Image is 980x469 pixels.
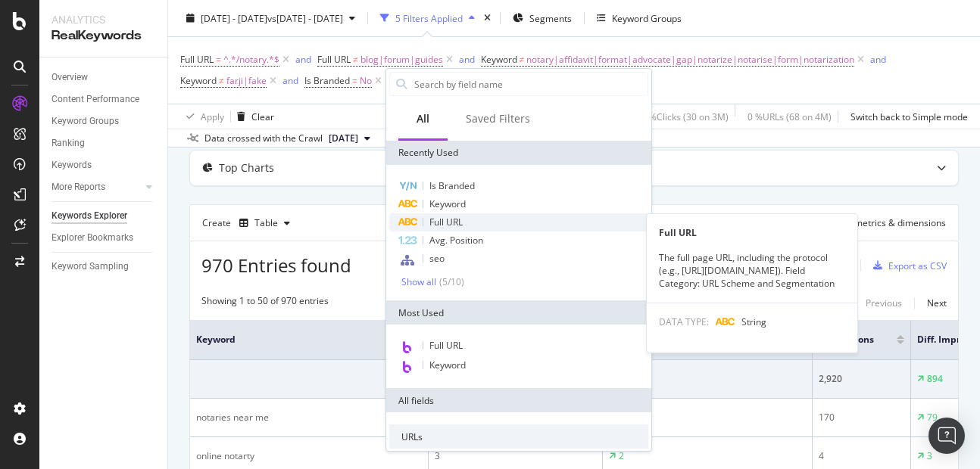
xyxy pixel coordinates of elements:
[360,70,372,92] span: No
[927,372,943,386] div: 894
[51,113,157,129] a: Keyword Groups
[819,372,904,386] div: 2,920
[51,208,157,224] a: Keywords Explorer
[180,53,214,66] span: Full URL
[201,110,224,123] div: Apply
[747,110,832,123] div: 0 % URLs ( 68 on 4M )
[196,333,392,346] span: Keyword
[386,300,651,325] div: Most Used
[180,74,217,87] span: Keyword
[196,449,422,463] div: online notarty
[282,73,298,88] button: and
[647,226,857,239] div: Full URL
[459,53,475,66] div: and
[429,252,445,265] span: seo
[429,216,463,228] span: Full URL
[304,74,350,87] span: Is Branded
[641,110,729,123] div: 0 % Clicks ( 30 on 3M )
[196,411,422,424] div: notaries near me
[927,449,932,463] div: 3
[51,157,92,173] div: Keywords
[526,49,854,70] span: notary|affidavit|format|advocate|gap|notarize|notarise|form|notarization
[389,424,648,449] div: URLs
[386,388,651,412] div: All fields
[51,179,105,195] div: More Reports
[850,110,968,123] div: Switch back to Simple mode
[520,53,525,66] span: ≠
[927,294,947,312] button: Next
[866,294,902,312] button: Previous
[867,253,947,278] button: Export as CSV
[51,259,129,275] div: Keyword Sampling
[435,449,596,463] div: 3
[201,294,329,312] div: Showing 1 to 50 of 970 entries
[51,157,157,173] a: Keywords
[741,315,766,328] span: String
[429,179,475,192] span: Is Branded
[429,234,483,247] span: Avg. Position
[282,74,298,87] div: and
[866,297,902,309] div: Previous
[51,135,85,151] div: Ranking
[429,197,466,210] span: Keyword
[51,179,142,195] a: More Reports
[251,110,274,123] div: Clear
[219,160,274,175] div: Top Charts
[826,216,946,229] div: Select metrics & dimensions
[417,111,429,126] div: All
[352,74,357,87] span: =
[385,72,445,90] button: Add Filter
[413,73,648,95] input: Search by field name
[619,449,624,463] div: 2
[927,297,947,309] div: Next
[507,6,578,30] button: Segments
[395,11,463,24] div: 5 Filters Applied
[204,132,323,145] div: Data crossed with the Crawl
[819,449,904,463] div: 4
[51,27,155,45] div: RealKeywords
[466,111,530,126] div: Saved Filters
[401,277,436,287] div: Show all
[870,53,886,66] div: and
[223,49,279,70] span: ^.*/notary.*$
[429,339,463,352] span: Full URL
[386,141,651,165] div: Recently Used
[529,11,572,24] span: Segments
[51,92,157,107] a: Content Performance
[51,135,157,151] a: Ranking
[51,92,139,107] div: Content Performance
[360,49,443,70] span: blog|forum|guides
[226,70,267,92] span: farji|fake
[51,113,119,129] div: Keyword Groups
[180,6,361,30] button: [DATE] - [DATE]vs[DATE] - [DATE]
[870,52,886,67] button: and
[929,418,965,454] div: Open Intercom Messenger
[329,132,358,145] span: 2025 Sep. 1st
[295,53,311,66] div: and
[819,411,904,424] div: 170
[353,53,358,66] span: ≠
[51,230,157,246] a: Explorer Bookmarks
[591,6,688,30] button: Keyword Groups
[216,53,221,66] span: =
[323,129,376,148] button: [DATE]
[202,211,296,235] div: Create
[233,211,296,235] button: Table
[267,11,343,24] span: vs [DATE] - [DATE]
[51,70,157,85] a: Overview
[254,219,278,228] div: Table
[201,11,267,24] span: [DATE] - [DATE]
[436,275,464,288] div: ( 5 / 10 )
[481,11,494,26] div: times
[201,253,351,278] span: 970 Entries found
[481,53,517,66] span: Keyword
[180,104,224,129] button: Apply
[844,104,968,129] button: Switch back to Simple mode
[374,6,481,30] button: 5 Filters Applied
[317,53,351,66] span: Full URL
[647,251,857,290] div: The full page URL, including the protocol (e.g., [URL][DOMAIN_NAME]). Field Category: URL Scheme ...
[295,52,311,67] button: and
[51,259,157,275] a: Keyword Sampling
[51,208,127,224] div: Keywords Explorer
[51,230,133,246] div: Explorer Bookmarks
